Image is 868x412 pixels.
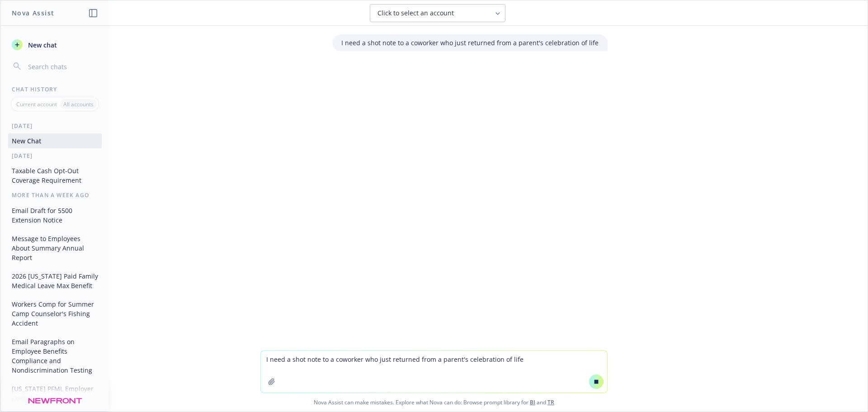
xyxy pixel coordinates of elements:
button: Click to select an account [370,4,505,22]
div: [DATE] [1,152,109,160]
button: Workers Comp for Summer Camp Counselor's Fishing Accident [8,297,102,331]
div: Chat History [1,85,109,93]
a: TR [547,398,554,406]
button: Message to Employees About Summary Annual Report [8,231,102,265]
button: Taxable Cash Opt-Out Coverage Requirement [8,163,102,188]
button: [US_STATE] PFML Employer Contribution Rates [8,381,102,406]
a: BI [530,398,535,406]
div: More than a week ago [1,191,109,199]
p: I need a shot note to a coworker who just returned from a parent's celebration of life [341,38,599,47]
button: 2026 [US_STATE] Paid Family Medical Leave Max Benefit [8,269,102,293]
p: All accounts [63,100,94,108]
button: New chat [8,37,102,53]
h1: Nova Assist [12,8,54,18]
p: Current account [16,100,57,108]
button: New Chat [8,133,102,148]
div: [DATE] [1,122,109,130]
span: Nova Assist can make mistakes. Explore what Nova can do: Browse prompt library for and [4,393,864,412]
button: Email Paragraphs on Employee Benefits Compliance and Nondiscrimination Testing [8,334,102,378]
button: Email Draft for 5500 Extension Notice [8,203,102,227]
span: New chat [26,40,57,50]
span: Click to select an account [377,9,454,18]
input: Search chats [26,60,98,73]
